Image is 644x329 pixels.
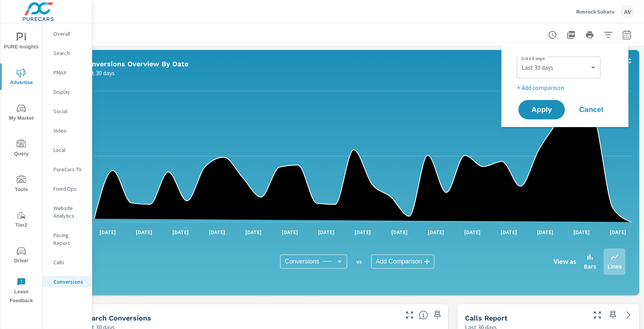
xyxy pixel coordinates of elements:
p: Bars [584,262,596,271]
h6: View as [554,258,576,265]
button: Minimize Widget [622,55,635,67]
p: [DATE] [422,228,449,236]
p: [DATE] [240,228,267,236]
p: [DATE] [459,228,486,236]
div: Fixed Ops [43,183,92,195]
span: Query [3,140,40,158]
div: Local [43,144,92,156]
span: Conversions [285,258,319,265]
p: [DATE] [532,228,559,236]
a: See more details in report [622,309,635,321]
p: + Add comparison [517,83,616,92]
button: Cancel [568,100,615,119]
div: PureCars TV [43,164,92,175]
div: Search [43,47,92,59]
p: Fixed Ops [53,185,86,193]
p: PMAX [53,69,86,76]
div: Conversions [280,255,347,269]
span: Tier2 [3,211,40,230]
h5: Conversions Overview By Date [83,60,188,68]
p: [DATE] [604,228,632,236]
div: Pacing Report [43,229,92,249]
span: Cancel [576,106,607,113]
p: [DATE] [313,228,340,236]
div: Calls [43,257,92,268]
div: Website Analytics [43,202,92,222]
p: [DATE] [203,228,231,236]
p: Rimrock Subaru [576,8,615,15]
span: Search Conversions include Actions, Leads and Unmapped Conversions [419,310,428,320]
p: Lines [608,262,622,271]
div: AV [621,5,635,19]
span: PURE Insights [3,33,40,52]
h5: Search Conversions [83,314,151,322]
button: Select Date Range [619,27,635,43]
div: Display [43,86,92,98]
span: Save this to your personalized report [431,309,444,321]
div: Conversions [43,276,92,288]
span: Advertise [3,68,40,87]
p: [DATE] [568,228,595,236]
p: Video [53,127,86,134]
span: My Market [3,104,40,123]
span: Add Comparison [376,258,422,265]
p: Calls [53,258,86,266]
span: Save this to your personalized report [607,309,619,321]
p: [DATE] [167,228,194,236]
p: Conversions [53,278,86,286]
p: Display [53,88,86,96]
p: Pacing Report [53,231,86,247]
button: Apply [518,100,565,119]
span: Tools [3,175,40,194]
div: PMAX [43,67,92,78]
p: Social [53,107,86,115]
h5: Calls Report [465,314,508,322]
p: Search [53,49,86,57]
div: Social [43,105,92,117]
p: [DATE] [131,228,158,236]
p: [DATE] [386,228,413,236]
p: [DATE] [277,228,304,236]
p: [DATE] [94,228,121,236]
p: Overall [53,30,86,38]
p: vs [347,258,371,265]
button: Make Fullscreen [591,309,604,321]
div: nav menu [0,23,42,308]
p: PureCars TV [53,165,86,173]
div: Overall [43,28,92,40]
span: Apply [526,106,557,113]
div: Video [43,125,92,136]
span: Leave Feedback [3,277,40,305]
p: Last 30 days [83,68,115,78]
button: Print Report [582,27,598,43]
p: [DATE] [350,228,377,236]
p: [DATE] [495,228,522,236]
p: Website Analytics [53,204,86,220]
span: Driver [3,246,40,265]
div: Add Comparison [371,255,434,269]
p: Local [53,146,86,154]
